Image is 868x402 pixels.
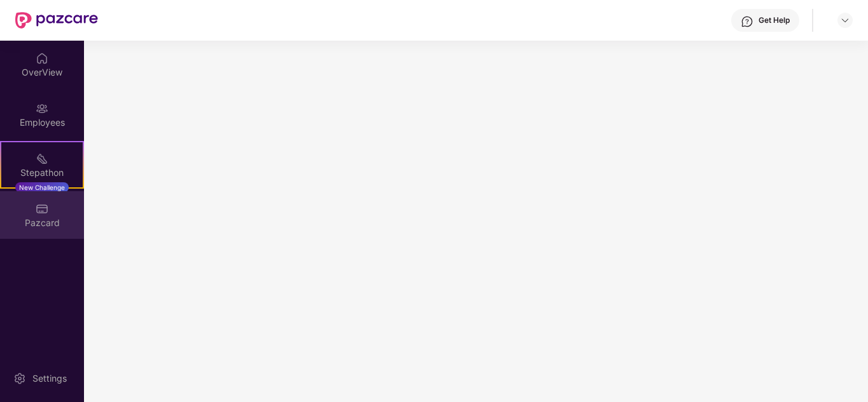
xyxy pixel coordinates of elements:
img: svg+xml;base64,PHN2ZyBpZD0iRHJvcGRvd24tMzJ4MzIiIHhtbG5zPSJodHRwOi8vd3d3LnczLm9yZy8yMDAwL3N2ZyIgd2... [840,15,850,25]
img: svg+xml;base64,PHN2ZyBpZD0iU2V0dGluZy0yMHgyMCIgeG1sbnM9Imh0dHA6Ly93d3cudzMub3JnLzIwMDAvc3ZnIiB3aW... [13,372,26,385]
img: svg+xml;base64,PHN2ZyBpZD0iUGF6Y2FyZCIgeG1sbnM9Imh0dHA6Ly93d3cudzMub3JnLzIwMDAvc3ZnIiB3aWR0aD0iMj... [36,203,48,215]
div: Settings [29,372,71,385]
img: svg+xml;base64,PHN2ZyBpZD0iSGVscC0zMngzMiIgeG1sbnM9Imh0dHA6Ly93d3cudzMub3JnLzIwMDAvc3ZnIiB3aWR0aD... [741,15,753,28]
img: svg+xml;base64,PHN2ZyB4bWxucz0iaHR0cDovL3d3dy53My5vcmcvMjAwMC9zdmciIHdpZHRoPSIyMSIgaGVpZ2h0PSIyMC... [36,152,48,165]
div: Get Help [759,15,790,25]
div: Stepathon [1,166,83,179]
img: svg+xml;base64,PHN2ZyBpZD0iRW1wbG95ZWVzIiB4bWxucz0iaHR0cDovL3d3dy53My5vcmcvMjAwMC9zdmciIHdpZHRoPS... [36,102,48,115]
img: New Pazcare Logo [15,12,98,29]
img: svg+xml;base64,PHN2ZyBpZD0iSG9tZSIgeG1sbnM9Imh0dHA6Ly93d3cudzMub3JnLzIwMDAvc3ZnIiB3aWR0aD0iMjAiIG... [36,52,48,65]
div: New Challenge [15,182,69,192]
